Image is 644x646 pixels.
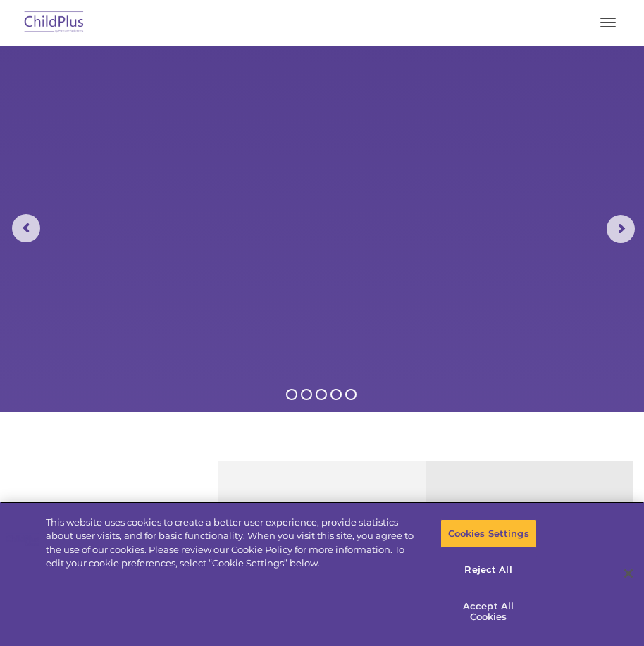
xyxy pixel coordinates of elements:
[21,6,87,39] img: ChildPlus by Procare Solutions
[440,519,537,549] button: Cookies Settings
[440,555,537,585] button: Reject All
[46,516,421,571] div: This website uses cookies to create a better user experience, provide statistics about user visit...
[440,592,537,632] button: Accept All Cookies
[613,558,644,589] button: Close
